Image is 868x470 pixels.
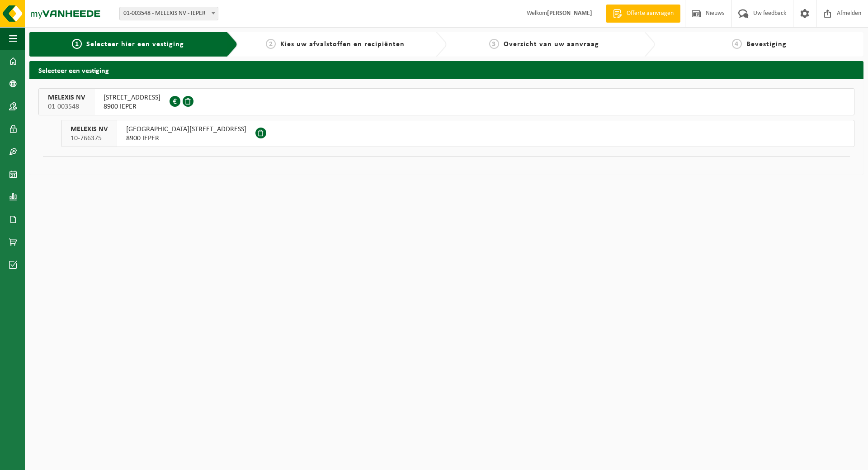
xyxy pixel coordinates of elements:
[48,102,85,111] span: 01-003548
[606,5,680,23] a: Offerte aanvragen
[29,61,863,79] h2: Selecteer een vestiging
[48,93,85,102] span: MELEXIS NV
[126,134,246,143] span: 8900 IEPER
[732,39,742,49] span: 4
[547,10,592,17] strong: [PERSON_NAME]
[624,9,676,18] span: Offerte aanvragen
[72,39,82,49] span: 1
[746,41,787,48] span: Bevestiging
[120,7,218,20] span: 01-003548 - MELEXIS NV - IEPER
[104,102,160,111] span: 8900 IEPER
[280,41,405,48] span: Kies uw afvalstoffen en recipiënten
[104,93,160,102] span: [STREET_ADDRESS]
[86,41,184,48] span: Selecteer hier een vestiging
[504,41,599,48] span: Overzicht van uw aanvraag
[38,88,854,115] button: MELEXIS NV 01-003548 [STREET_ADDRESS]8900 IEPER
[489,39,499,49] span: 3
[126,125,246,134] span: [GEOGRAPHIC_DATA][STREET_ADDRESS]
[61,120,854,147] button: MELEXIS NV 10-766375 [GEOGRAPHIC_DATA][STREET_ADDRESS]8900 IEPER
[71,125,108,134] span: MELEXIS NV
[119,7,218,20] span: 01-003548 - MELEXIS NV - IEPER
[71,134,108,143] span: 10-766375
[266,39,276,49] span: 2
